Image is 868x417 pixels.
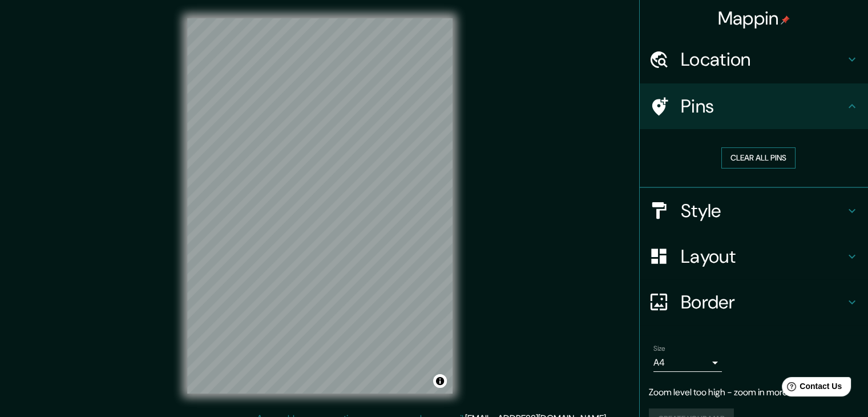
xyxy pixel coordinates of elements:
div: A4 [653,354,722,372]
div: Pins [640,83,868,129]
h4: Layout [681,245,845,268]
h4: Mappin [718,7,790,30]
button: Toggle attribution [433,374,447,388]
h4: Style [681,199,845,222]
h4: Pins [681,95,845,118]
canvas: Map [187,18,453,394]
div: Style [640,188,868,234]
h4: Location [681,48,845,71]
h4: Border [681,291,845,314]
p: Zoom level too high - zoom in more [649,386,859,399]
img: pin-icon.png [781,15,790,25]
div: Border [640,279,868,325]
div: Layout [640,234,868,279]
button: Clear all pins [721,147,796,169]
div: Location [640,37,868,82]
label: Size [653,343,665,353]
iframe: Help widget launcher [766,372,855,404]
